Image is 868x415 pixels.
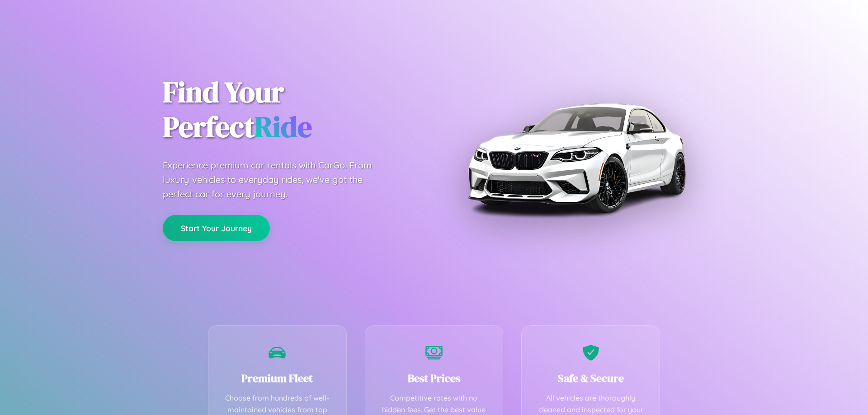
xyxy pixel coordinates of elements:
[379,371,490,386] h3: Best Prices
[163,215,270,241] button: Start Your Journey
[163,158,389,201] p: Experience premium car rentals with CarGo. From luxury vehicles to everyday rides, we've got the ...
[222,371,333,386] h3: Premium Fleet
[163,75,420,145] h1: Find Your Perfect
[255,107,312,146] span: Ride
[535,371,646,386] h3: Safe & Secure
[463,45,689,271] img: Premium BMW car rental vehicle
